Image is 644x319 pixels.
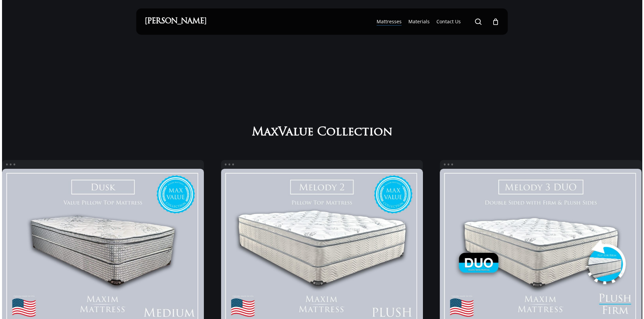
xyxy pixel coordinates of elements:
[377,18,402,25] a: Mattresses
[248,125,396,140] h2: MaxValue Collection
[317,126,392,140] span: Collection
[436,18,461,25] a: Contact Us
[373,8,499,35] nav: Main Menu
[492,18,499,25] a: Cart
[145,18,207,25] a: [PERSON_NAME]
[408,18,430,25] a: Materials
[252,126,313,140] span: MaxValue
